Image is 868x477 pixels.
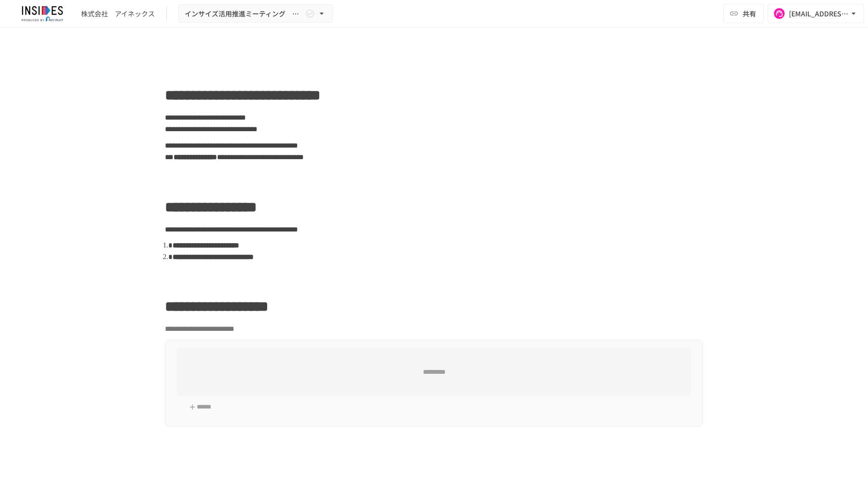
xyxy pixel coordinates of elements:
span: 共有 [743,8,756,19]
span: インサイズ活用推進ミーティング ～1回目～ [185,8,303,20]
div: [EMAIL_ADDRESS][DOMAIN_NAME] [789,8,849,20]
div: 株式会社 アイネックス [81,9,155,19]
img: JmGSPSkPjKwBq77AtHmwC7bJguQHJlCRQfAXtnx4WuV [12,6,73,21]
button: 共有 [723,4,764,23]
button: [EMAIL_ADDRESS][DOMAIN_NAME] [768,4,864,23]
button: インサイズ活用推進ミーティング ～1回目～ [178,4,333,23]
